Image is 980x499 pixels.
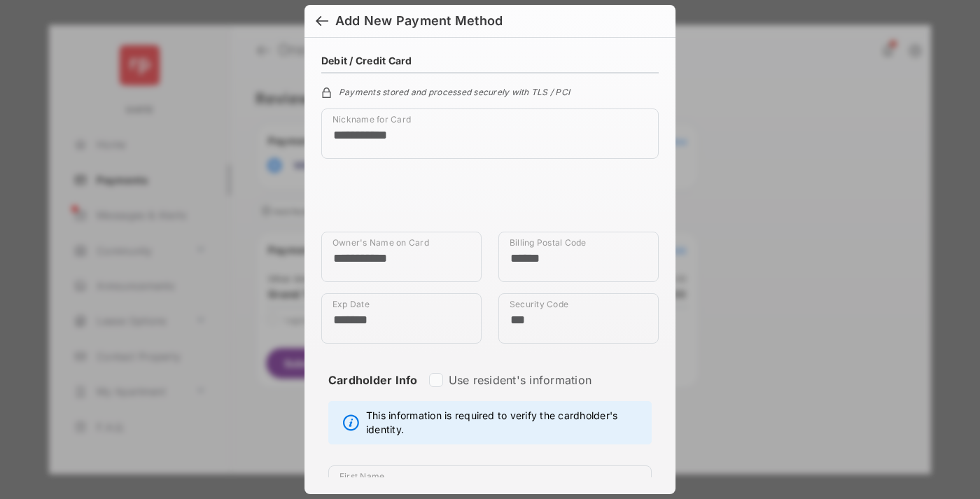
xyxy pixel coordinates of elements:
span: This information is required to verify the cardholder's identity. [366,409,644,437]
h4: Debit / Credit Card [321,55,412,66]
iframe: Credit card field [321,170,659,232]
div: Payments stored and processed securely with TLS / PCI [321,85,659,97]
label: Use resident's information [449,373,591,387]
strong: Cardholder Info [328,373,418,412]
div: Add New Payment Method [335,13,503,29]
